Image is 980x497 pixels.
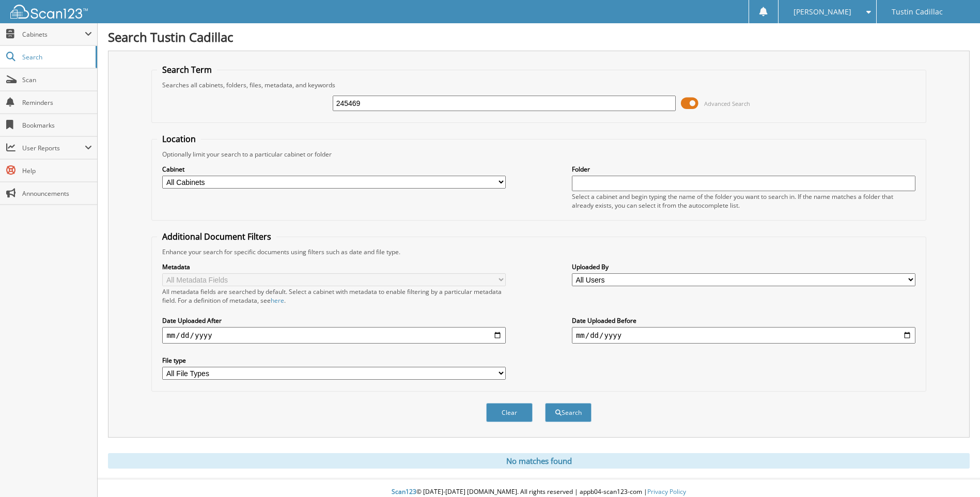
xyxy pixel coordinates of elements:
[162,316,506,325] label: Date Uploaded After
[22,75,92,84] span: Scan
[486,403,533,422] button: Clear
[22,98,92,107] span: Reminders
[162,262,506,271] label: Metadata
[572,327,915,344] input: end
[157,133,201,145] legend: Location
[892,9,943,15] span: Tustin Cadillac
[572,262,915,271] label: Uploaded By
[10,5,88,19] img: scan123-logo-white.svg
[647,487,686,496] a: Privacy Policy
[157,64,217,75] legend: Search Term
[572,192,915,210] div: Select a cabinet and begin typing the name of the folder you want to search in. If the name match...
[108,28,970,45] h1: Search Tustin Cadillac
[162,356,506,365] label: File type
[162,327,506,344] input: start
[157,231,276,242] legend: Additional Document Filters
[22,166,92,175] span: Help
[22,121,92,130] span: Bookmarks
[572,165,915,174] label: Folder
[157,81,920,89] div: Searches all cabinets, folders, files, metadata, and keywords
[22,53,90,61] span: Search
[22,144,85,152] span: User Reports
[157,150,920,159] div: Optionally limit your search to a particular cabinet or folder
[545,403,592,422] button: Search
[157,247,920,256] div: Enhance your search for specific documents using filters such as date and file type.
[162,287,506,305] div: All metadata fields are searched by default. Select a cabinet with metadata to enable filtering b...
[392,487,416,496] span: Scan123
[108,453,970,469] div: No matches found
[162,165,506,174] label: Cabinet
[572,316,915,325] label: Date Uploaded Before
[22,30,85,39] span: Cabinets
[22,189,92,198] span: Announcements
[794,9,851,15] span: [PERSON_NAME]
[704,100,750,107] span: Advanced Search
[271,296,284,305] a: here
